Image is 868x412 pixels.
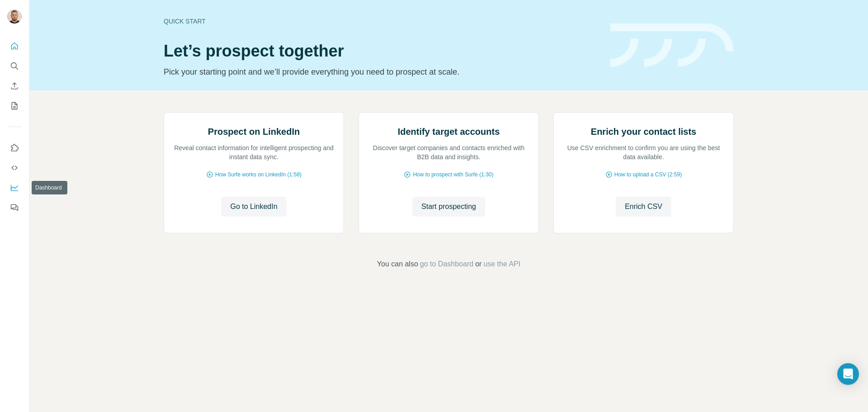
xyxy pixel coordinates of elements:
[837,363,859,385] div: Open Intercom Messenger
[610,24,734,67] img: banner
[7,38,22,54] button: Quick start
[625,201,662,212] span: Enrich CSV
[421,201,476,212] span: Start prospecting
[483,259,520,270] button: use the API
[208,125,300,138] h2: Prospect on LinkedIn
[420,259,473,270] button: go to Dashboard
[7,180,22,196] button: Dashboard
[614,170,682,179] span: How to upload a CSV (2:59)
[7,9,22,24] img: Avatar
[173,143,335,161] p: Reveal contact information for intelligent prospecting and instant data sync.
[377,259,418,270] span: You can also
[164,42,599,60] h1: Let’s prospect together
[7,98,22,114] button: My lists
[7,160,22,176] button: Use Surfe API
[7,58,22,74] button: Search
[368,143,529,161] p: Discover target companies and contacts enriched with B2B data and insights.
[412,197,485,217] button: Start prospecting
[413,170,493,179] span: How to prospect with Surfe (1:30)
[230,201,277,212] span: Go to LinkedIn
[475,259,481,270] span: or
[591,125,696,138] h2: Enrich your contact lists
[7,199,22,216] button: Feedback
[164,66,599,78] p: Pick your starting point and we’ll provide everything you need to prospect at scale.
[398,125,500,138] h2: Identify target accounts
[7,140,22,156] button: Use Surfe on LinkedIn
[563,143,724,161] p: Use CSV enrichment to confirm you are using the best data available.
[221,197,286,217] button: Go to LinkedIn
[215,170,302,179] span: How Surfe works on LinkedIn (1:58)
[164,17,599,26] div: Quick start
[616,197,671,217] button: Enrich CSV
[7,78,22,94] button: Enrich CSV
